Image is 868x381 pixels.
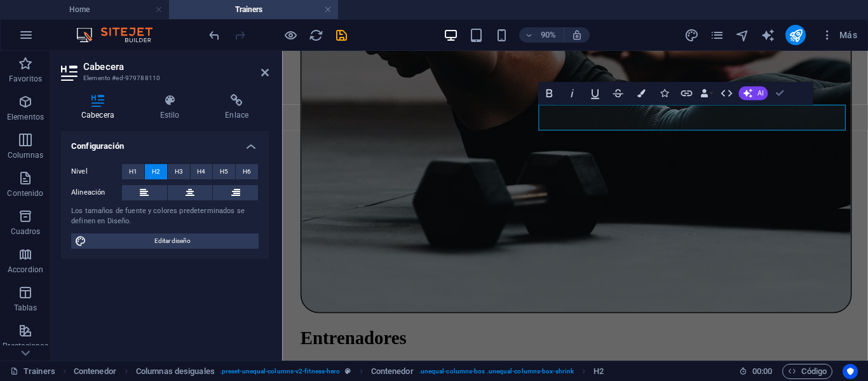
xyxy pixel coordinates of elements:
[61,94,140,121] h4: Cabecera
[283,27,298,43] button: Haz clic para salir del modo de previsualización y seguir editando
[684,28,699,43] i: Diseño (Ctrl+Alt+Y)
[169,3,338,17] h4: Trainers
[607,81,629,104] button: Strikethrough
[684,27,699,43] button: design
[821,29,857,41] span: Más
[710,28,724,43] i: Páginas (Ctrl+Alt+S)
[83,61,269,73] h2: Cabecera
[122,164,144,179] button: H1
[145,164,167,179] button: H2
[14,303,37,313] p: Tablas
[769,81,790,104] button: Confirm (Ctrl+⏎)
[136,364,215,379] span: Haz clic para seleccionar y doble clic para editar
[207,28,222,43] i: Deshacer: Eliminar elementos (Ctrl+Z)
[761,366,763,376] span: :
[585,81,606,104] button: Underline (Ctrl+U)
[735,28,750,43] i: Navegador
[152,164,160,179] span: H2
[8,265,43,275] p: Accordion
[816,25,862,45] button: Más
[308,27,323,43] button: reload
[243,164,251,179] span: H6
[236,164,258,179] button: H6
[8,150,44,160] p: Columnas
[71,164,122,179] label: Nivel
[90,233,255,249] span: Editar diseño
[782,364,832,379] button: Código
[562,81,583,104] button: Italic (Ctrl+I)
[74,364,116,379] span: Haz clic para seleccionar y doble clic para editar
[71,185,122,200] label: Alineación
[653,81,675,104] button: Icons
[760,27,775,43] button: text_generator
[9,74,42,84] p: Favoritos
[739,87,768,100] button: AI
[371,364,414,379] span: Haz clic para seleccionar y doble clic para editar
[140,94,205,121] h4: Estilo
[757,90,763,97] span: AI
[593,364,604,379] span: Haz clic para seleccionar y doble clic para editar
[7,188,43,198] p: Contenido
[539,81,560,104] button: Bold (Ctrl+B)
[716,81,738,104] button: HTML
[3,341,48,351] p: Prestaciones
[213,164,235,179] button: H5
[11,226,41,237] p: Cuadros
[843,364,858,379] button: Usercentrics
[175,164,183,179] span: H3
[761,28,775,43] i: AI Writer
[735,27,750,43] button: navigator
[83,73,243,84] h3: Elemento #ed-979788110
[61,131,269,154] h4: Configuración
[789,28,803,43] i: Publicar
[197,164,205,179] span: H4
[10,364,55,379] a: Haz clic para cancelar la selección y doble clic para abrir páginas
[71,233,259,249] button: Editar diseño
[205,94,269,121] h4: Enlace
[74,364,604,379] nav: breadcrumb
[699,81,715,104] button: Data Bindings
[519,27,564,43] button: 90%
[220,164,228,179] span: H5
[129,164,137,179] span: H1
[676,81,698,104] button: Link
[191,164,213,179] button: H4
[752,364,772,379] span: 00 00
[71,206,259,227] div: Los tamaños de fuente y colores predeterminados se definen en Diseño.
[739,364,773,379] h6: Tiempo de la sesión
[709,27,724,43] button: pages
[788,364,827,379] span: Código
[73,27,168,43] img: Editor Logo
[419,364,574,379] span: . unequal-columns-box .unequal-columns-box-shrink
[334,27,349,43] button: save
[571,29,583,41] i: Al redimensionar, ajustar el nivel de zoom automáticamente para ajustarse al dispositivo elegido.
[168,164,190,179] button: H3
[334,28,349,43] i: Guardar (Ctrl+S)
[7,112,44,122] p: Elementos
[345,368,351,375] i: Este elemento es un preajuste personalizable
[309,28,323,43] i: Volver a cargar página
[785,25,806,45] button: publish
[538,27,559,43] h6: 90%
[207,27,222,43] button: undo
[220,364,341,379] span: . preset-unequal-columns-v2-fitness-hero
[630,81,652,104] button: Colors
